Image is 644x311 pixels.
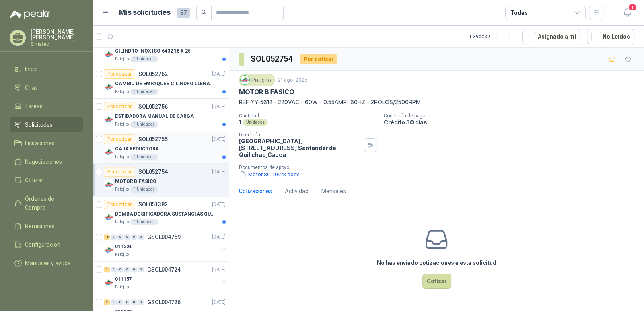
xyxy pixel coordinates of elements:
p: ESTIBADORA MANUAL DE CARGA [115,113,194,120]
button: Cotizar [422,274,451,289]
div: 0 [131,267,137,272]
p: CAMBIO DE EMPAQUES CILINDRO LLENADORA MANUALNUAL [115,80,215,88]
a: Tareas [10,99,83,114]
p: SOL051382 [138,202,168,207]
img: Company Logo [241,76,249,84]
p: [DATE] [212,168,226,176]
a: Por cotizarSOL052756[DATE] Company LogoESTIBADORA MANUAL DE CARGAPatojito1 Unidades [93,99,229,131]
a: Por cotizarSOL052763[DATE] Company LogoCILINDRO INOX ISO 6432 16 X 25Patojito1 Unidades [93,33,229,66]
span: Chat [25,83,37,92]
img: Company Logo [104,212,113,222]
span: Cotizar [25,176,43,185]
p: Documentos de apoyo [239,165,641,170]
div: Por cotizar [104,167,135,177]
div: 0 [117,234,123,240]
div: Patojito [239,74,275,86]
p: SOL052755 [138,136,168,142]
p: [DATE] [212,136,226,143]
span: 1 [628,4,637,11]
p: 011224 [115,243,132,251]
div: Mensajes [321,187,346,196]
h3: SOL052754 [251,53,294,65]
div: 0 [131,234,137,240]
p: Patojito [115,219,129,225]
p: SOL052754 [138,169,168,175]
div: 0 [138,299,144,305]
div: 2 [104,299,110,305]
a: 1 0 0 0 0 0 GSOL004724[DATE] Company Logo011157Patojito [104,265,227,290]
div: 1 - 39 de 39 [469,30,516,43]
a: Por cotizarSOL052762[DATE] Company LogoCAMBIO DE EMPAQUES CILINDRO LLENADORA MANUALNUALPatojito1 ... [93,66,229,99]
p: [DATE] [212,233,226,241]
p: Condición de pago [384,113,641,119]
span: Remisiones [25,222,55,231]
p: Dirección [239,132,360,138]
p: [DATE] [212,299,226,306]
img: Logo peakr [10,10,51,19]
span: Inicio [25,65,38,74]
p: MOTOR BIFASICO [239,88,294,96]
p: SOL052762 [138,71,168,77]
img: Company Logo [104,115,113,124]
div: Por cotizar [104,69,135,79]
div: 0 [138,267,144,272]
div: Por cotizar [104,200,135,209]
div: 1 Unidades [130,56,158,62]
div: 1 Unidades [130,121,158,128]
div: 1 Unidades [130,89,158,95]
p: Simatec [31,42,83,47]
p: BOMBA DOSIFICADORA SUSTANCIAS QUIMICAS [115,210,215,218]
span: Solicitudes [25,120,53,129]
p: SOL052756 [138,104,168,109]
p: GSOL004726 [147,299,181,305]
button: Motor SC 10923.docx [239,170,300,179]
span: Órdenes de Compra [25,194,75,212]
p: [GEOGRAPHIC_DATA], [STREET_ADDRESS] Santander de Quilichao , Cauca [239,138,360,158]
span: search [201,10,207,15]
p: [DATE] [212,103,226,111]
span: Negociaciones [25,157,62,166]
div: Por cotizar [104,102,135,111]
img: Company Logo [104,147,113,157]
a: Licitaciones [10,136,83,151]
p: GSOL004724 [147,267,181,272]
p: GSOL004759 [147,234,181,240]
img: Company Logo [104,278,113,287]
p: Patojito [115,154,129,160]
p: [DATE] [212,70,226,78]
img: Company Logo [104,82,113,92]
p: CILINDRO INOX ISO 6432 16 X 25 [115,47,190,55]
div: 0 [111,299,117,305]
a: Chat [10,80,83,95]
div: Por cotizar [300,54,337,64]
div: Actividad [285,187,309,196]
h3: No has enviado cotizaciones a esta solicitud [377,258,496,267]
div: 0 [131,299,137,305]
span: Configuración [25,240,60,249]
div: Por cotizar [104,134,135,144]
p: Patojito [115,251,129,258]
p: [PERSON_NAME] [PERSON_NAME] [31,29,83,40]
div: 0 [138,234,144,240]
p: 21 ago, 2025 [278,76,307,84]
div: 0 [117,267,123,272]
span: Manuales y ayuda [25,259,71,268]
a: Inicio [10,62,83,77]
span: Tareas [25,102,43,111]
a: Remisiones [10,218,83,234]
div: Cotizaciones [239,187,272,196]
div: 0 [111,267,117,272]
p: [DATE] [212,266,226,274]
p: MOTOR BIFASICO [115,178,156,185]
a: Configuración [10,237,83,252]
p: Patojito [115,89,129,95]
a: Por cotizarSOL051382[DATE] Company LogoBOMBA DOSIFICADORA SUSTANCIAS QUIMICASPatojito1 Unidades [93,196,229,229]
p: Patojito [115,121,129,128]
div: 0 [124,234,130,240]
span: Licitaciones [25,139,55,148]
button: 1 [620,6,634,20]
div: 0 [124,267,130,272]
p: REF-YY-5612 - 220VAC - 60W - 0.55AMP- 60HZ - 2POLOS/2500RPM [239,98,634,107]
p: Cantidad [239,113,377,119]
a: 15 0 0 0 0 0 GSOL004759[DATE] Company Logo011224Patojito [104,232,227,258]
